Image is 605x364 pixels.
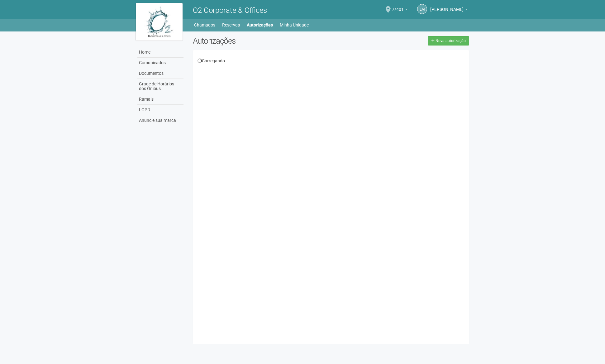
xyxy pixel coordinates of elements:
span: Nova autorização [436,39,466,43]
a: Reservas [222,21,240,29]
a: Autorizações [247,21,273,29]
a: LM [417,4,427,14]
span: 7/401 [392,1,404,12]
a: Home [137,47,183,58]
a: Anuncie sua marca [137,115,183,126]
h2: Autorizações [193,36,326,45]
a: Comunicados [137,58,183,68]
a: LGPD [137,105,183,115]
a: Chamados [194,21,215,29]
span: Liliane Maria Ribeiro Dutra [430,1,464,12]
a: Minha Unidade [280,21,309,29]
span: O2 Corporate & Offices [193,6,267,15]
a: 7/401 [392,8,408,13]
a: Nova autorização [428,36,469,45]
a: Ramais [137,94,183,105]
a: Grade de Horários dos Ônibus [137,79,183,94]
div: Carregando... [198,58,464,64]
a: Documentos [137,68,183,79]
img: logo.jpg [136,3,183,41]
a: [PERSON_NAME] [430,8,468,13]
